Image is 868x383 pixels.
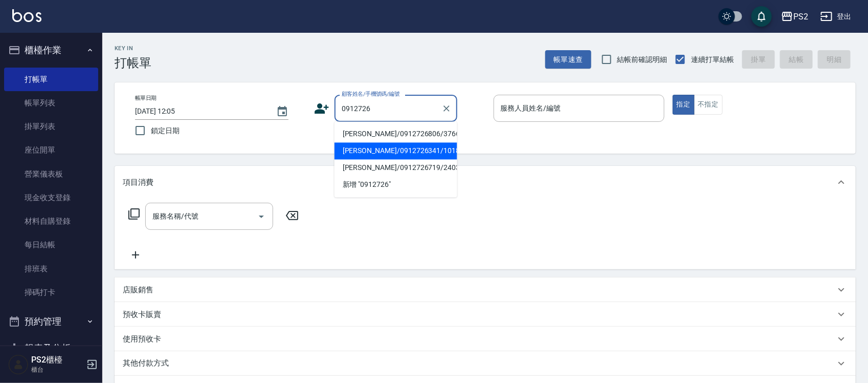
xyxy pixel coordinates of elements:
[135,103,266,120] input: YYYY/MM/DD hh:mm
[115,327,856,351] div: 使用預收卡
[115,45,151,52] h2: Key In
[793,10,808,23] div: PS2
[4,335,98,361] button: 報表及分析
[115,166,856,199] div: 項目消費
[694,95,723,115] button: 不指定
[123,334,161,345] p: 使用預收卡
[335,160,457,177] li: [PERSON_NAME]/0912726719/2403
[4,209,98,233] a: 材料自購登錄
[4,257,98,281] a: 排班表
[115,56,151,70] h3: 打帳單
[4,138,98,162] a: 座位開單
[4,308,98,335] button: 預約管理
[777,6,812,27] button: PS2
[673,95,695,115] button: 指定
[31,365,83,374] p: 櫃台
[270,99,295,124] button: Choose date, selected date is 2025-09-15
[135,94,157,102] label: 帳單日期
[691,54,734,65] span: 連續打單結帳
[545,50,591,69] button: 帳單速查
[4,68,98,91] a: 打帳單
[31,355,83,365] h5: PS2櫃檯
[617,54,667,65] span: 結帳前確認明細
[115,278,856,302] div: 店販銷售
[4,186,98,209] a: 現金收支登錄
[335,126,457,143] li: [PERSON_NAME]/0912726806/3766
[8,354,29,375] img: Person
[335,177,457,194] li: 新增 "0912726"
[151,125,180,136] span: 鎖定日期
[4,115,98,138] a: 掛單列表
[4,281,98,304] a: 掃碼打卡
[4,233,98,257] a: 每日結帳
[123,358,174,369] p: 其他付款方式
[123,177,153,188] p: 項目消費
[751,6,772,27] button: save
[115,302,856,327] div: 預收卡販賣
[335,143,457,160] li: [PERSON_NAME]/0912726341/10184
[4,37,98,63] button: 櫃檯作業
[123,309,161,320] p: 預收卡販賣
[123,285,153,295] p: 店販銷售
[439,101,454,116] button: Clear
[342,90,400,98] label: 顧客姓名/手機號碼/編號
[115,351,856,376] div: 其他付款方式
[12,9,41,22] img: Logo
[4,91,98,115] a: 帳單列表
[253,208,270,225] button: Open
[4,162,98,186] a: 營業儀表板
[816,7,856,26] button: 登出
